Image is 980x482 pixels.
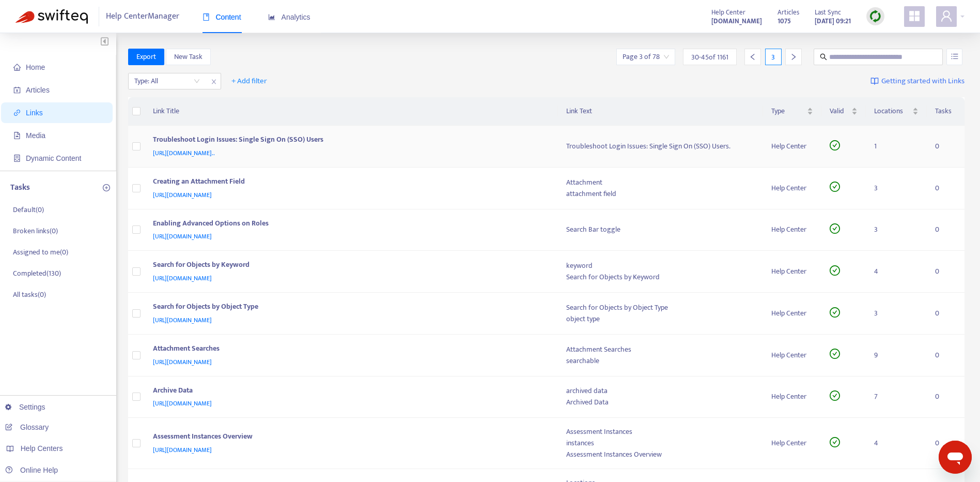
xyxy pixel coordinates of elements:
span: Articles [777,7,799,18]
img: Swifteq [15,9,88,24]
span: [URL][DOMAIN_NAME].. [153,148,215,158]
span: Export [136,51,156,63]
td: 7 [866,376,927,418]
td: 0 [927,168,965,209]
td: 0 [927,418,965,469]
div: Search for Objects by Keyword [566,272,755,283]
th: Link Text [558,97,763,126]
strong: [DATE] 09:21 [815,16,851,27]
span: check-circle [830,182,840,192]
div: Attachment Searches [153,343,546,356]
iframe: Button to launch messaging window [939,441,972,474]
div: Search for Objects by Object Type [566,302,755,313]
div: Search for Objects by Keyword [153,259,546,273]
p: Broken links ( 0 ) [13,225,58,236]
div: Help Center [771,350,813,361]
span: [URL][DOMAIN_NAME] [153,398,212,409]
div: archived data [566,385,755,397]
span: account-book [13,86,21,94]
img: sync.dc5367851b00ba804db3.png [869,10,882,23]
span: check-circle [830,437,840,447]
div: instances [566,438,755,449]
span: check-circle [830,223,840,234]
td: 3 [866,209,927,251]
td: 0 [927,251,965,293]
span: area-chart [268,13,275,21]
div: Help Center [771,141,813,152]
span: unordered-list [951,53,958,60]
span: container [13,155,21,162]
strong: 1075 [777,16,791,27]
span: Valid [830,106,849,117]
a: Settings [5,403,45,411]
td: 0 [927,209,965,251]
span: check-circle [830,140,840,150]
td: 0 [927,335,965,376]
img: image-link [870,77,879,85]
th: Link Title [145,97,558,126]
div: 3 [765,49,782,65]
span: book [203,13,210,21]
div: Search for Objects by Object Type [153,301,546,314]
div: Attachment Searches [566,344,755,355]
span: Analytics [268,13,310,21]
td: 3 [866,293,927,335]
span: [URL][DOMAIN_NAME] [153,231,212,242]
div: Help Center [771,224,813,235]
span: user [940,10,953,22]
span: New Task [174,51,203,63]
th: Tasks [927,97,965,126]
span: Links [26,109,43,117]
td: 3 [866,168,927,209]
span: right [790,53,797,61]
td: 4 [866,418,927,469]
button: Export [128,49,164,65]
span: file-image [13,132,21,139]
div: Enabling Advanced Options on Roles [153,218,546,231]
span: [URL][DOMAIN_NAME] [153,190,212,200]
td: 0 [927,376,965,418]
p: Assigned to me ( 0 ) [13,247,68,258]
div: Troubleshoot Login Issues: Single Sign On (SSO) Users [153,134,546,147]
td: 0 [927,293,965,335]
span: Media [26,131,45,140]
span: [URL][DOMAIN_NAME] [153,273,212,283]
span: home [13,64,21,71]
a: Online Help [5,466,58,474]
div: Attachment [566,177,755,188]
span: plus-circle [103,184,110,191]
span: check-circle [830,390,840,401]
div: Assessment Instances Overview [153,431,546,444]
span: Content [203,13,241,21]
span: Type [771,106,805,117]
button: unordered-list [946,49,962,65]
th: Type [763,97,821,126]
button: + Add filter [224,73,275,89]
div: Search Bar toggle [566,224,755,235]
div: Help Center [771,391,813,402]
div: Assessment Instances [566,426,755,438]
span: Help Center Manager [106,7,179,26]
a: [DOMAIN_NAME] [711,15,762,27]
span: check-circle [830,349,840,359]
th: Locations [866,97,927,126]
span: Getting started with Links [881,76,965,87]
td: 0 [927,126,965,168]
th: Valid [821,97,866,126]
div: Troubleshoot Login Issues: Single Sign On (SSO) Users. [566,141,755,152]
div: Help Center [771,438,813,449]
span: 30 - 45 of 1161 [691,52,728,63]
div: Help Center [771,308,813,319]
span: link [13,109,21,116]
span: [URL][DOMAIN_NAME] [153,445,212,455]
td: 4 [866,251,927,293]
div: attachment field [566,188,755,200]
span: left [749,53,756,61]
p: Completed ( 130 ) [13,268,61,279]
div: searchable [566,355,755,367]
div: object type [566,313,755,325]
p: Default ( 0 ) [13,204,44,215]
span: Help Center [711,7,745,18]
td: 9 [866,335,927,376]
div: Creating an Attachment Field [153,176,546,189]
